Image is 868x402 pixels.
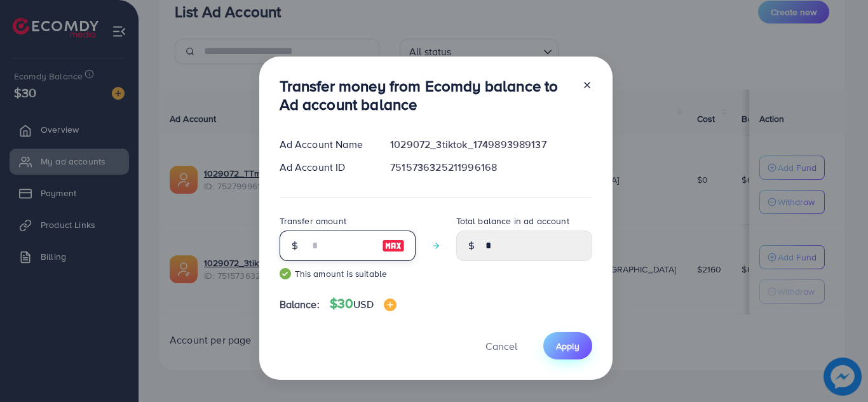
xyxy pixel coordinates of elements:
div: Ad Account Name [269,137,381,152]
h3: Transfer money from Ecomdy balance to Ad account balance [280,77,572,114]
small: This amount is suitable [280,267,416,280]
span: Cancel [485,339,517,353]
label: Transfer amount [280,215,346,227]
button: Cancel [470,332,533,359]
div: 1029072_3tiktok_1749893989137 [380,137,602,152]
div: 7515736325211996168 [380,160,602,175]
img: image [384,298,397,311]
button: Apply [543,332,592,359]
span: Apply [556,340,580,352]
label: Total balance in ad account [456,215,569,227]
h4: $30 [330,296,397,312]
span: USD [353,297,373,311]
img: image [382,238,405,253]
img: guide [280,268,291,279]
span: Balance: [280,297,320,312]
div: Ad Account ID [269,160,381,175]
